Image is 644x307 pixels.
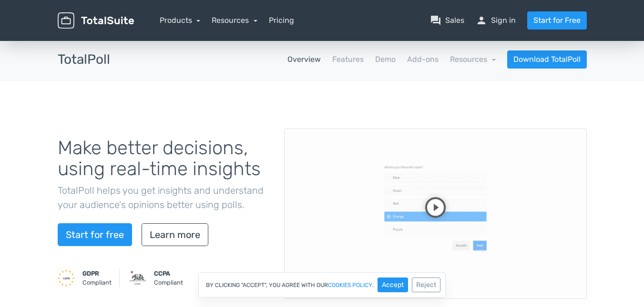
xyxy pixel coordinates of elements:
[58,269,75,287] img: GDPR
[212,16,257,25] a: Resources
[378,277,408,292] button: Accept
[407,54,439,65] a: Add-ons
[430,15,464,26] a: question_answerSales
[58,52,110,67] h3: TotalPoll
[154,270,170,277] strong: CCPA
[198,272,446,297] div: By clicking "Accept", you agree with our .
[58,183,270,212] p: TotalPoll helps you get insights and understand your audience's opinions better using polls.
[450,55,496,64] a: Resources
[527,11,587,30] a: Start for Free
[58,223,132,246] a: Start for free
[430,15,441,26] span: question_answer
[82,270,99,277] strong: GDPR
[129,269,146,287] img: CCPA
[328,282,372,288] a: cookies policy
[375,54,396,65] a: Demo
[154,269,183,287] small: Compliant
[269,15,294,26] a: Pricing
[507,50,587,69] a: Download TotalPoll
[476,15,516,26] a: personSign in
[82,269,112,287] small: Compliant
[476,15,487,26] span: person
[160,16,201,25] a: Products
[287,54,321,65] a: Overview
[332,54,364,65] a: Features
[412,277,440,292] button: Reject
[142,223,208,246] a: Learn more
[58,138,270,179] h1: Make better decisions, using real-time insights
[58,12,134,29] img: TotalSuite for WordPress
